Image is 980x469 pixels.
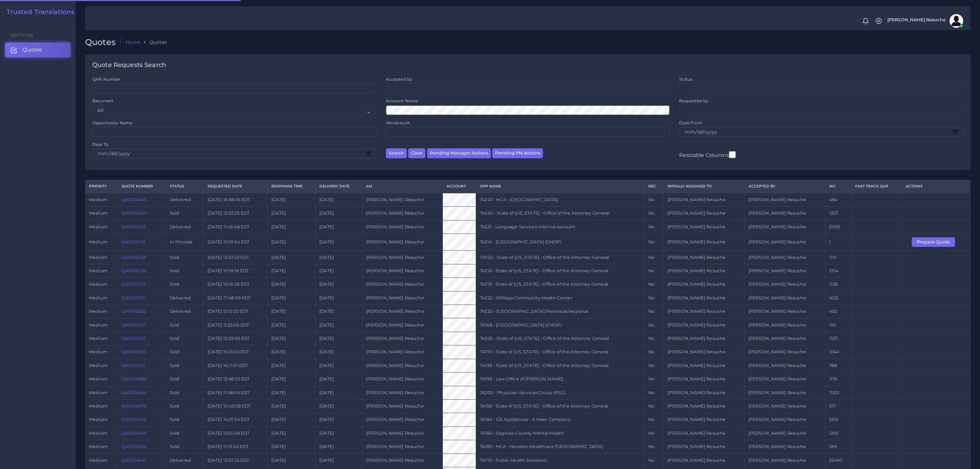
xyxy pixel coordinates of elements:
span: medium [89,309,107,314]
td: 74216 - State of [US_STATE] - Office of the Attorney General [476,264,644,277]
th: Fast Track QAR [851,180,901,193]
td: [PERSON_NAME] Resuche [362,386,442,399]
td: [DATE] 16:13:20 EDT [203,345,267,359]
td: [PERSON_NAME] Resuche [744,220,825,233]
td: [PERSON_NAME] Resuche [744,386,825,399]
td: [PERSON_NAME] Resuche [664,413,744,426]
td: 74205 - State of [US_STATE] - Office of the Attorney General [476,332,644,345]
td: [PERSON_NAME] Resuche [664,305,744,318]
label: Recurrent [92,98,114,104]
td: [PERSON_NAME] Resuche [362,413,442,426]
td: 1128 [825,278,851,291]
td: [PERSON_NAME] Resuche [362,207,442,220]
th: REC [644,180,664,193]
span: medium [89,403,107,409]
td: [DATE] 10:43:08 EDT [203,399,267,413]
td: [PERSON_NAME] Resuche [744,193,825,207]
td: [PERSON_NAME] Resuche [362,220,442,233]
a: QAR124976 [121,403,146,409]
td: [DATE] [315,345,362,359]
span: medium [89,444,107,449]
td: [PERSON_NAME] Resuche [362,399,442,413]
td: [DATE] [267,332,315,345]
td: [PERSON_NAME] Resuche [744,345,825,359]
td: [DATE] [315,193,362,207]
td: [PERSON_NAME] Resuche [744,264,825,277]
th: Quote Number [117,180,166,193]
th: Priority [85,180,117,193]
td: Delivered [166,193,203,207]
td: [DATE] 13:32:26 EDT [203,207,267,220]
th: Status [166,180,203,193]
td: [PERSON_NAME] Resuche [362,440,442,454]
td: Delivered [166,305,203,318]
td: [PERSON_NAME] Resuche [362,251,442,264]
td: [DATE] [267,345,315,359]
td: 1 [825,234,851,251]
a: QAR125052 [121,336,146,341]
span: [PERSON_NAME] Resuche [887,18,946,22]
a: QAR125419 [121,239,145,244]
a: QAR125434 [121,210,146,216]
td: [PERSON_NAME] Resuche [744,332,825,345]
td: 74222 - AllWays Community Health Center [476,291,644,305]
td: [PERSON_NAME] Resuche [362,345,442,359]
td: No [644,399,664,413]
label: Opportunity Name [92,120,132,126]
td: Sold [166,278,203,291]
td: No [644,373,664,386]
td: 317 [825,399,851,413]
td: Delivered [166,291,203,305]
td: 74199 - State of [US_STATE] - Office of the Attorney General [476,359,644,372]
td: 450 [825,305,851,318]
td: No [644,386,664,399]
td: No [644,305,664,318]
span: Quotes [22,46,42,54]
td: [DATE] [267,359,315,372]
td: No [644,413,664,426]
a: QAR125460 [121,197,146,202]
td: [PERSON_NAME] Resuche [664,440,744,454]
span: medium [89,336,107,341]
h2: Quotes [85,37,121,47]
td: Sold [166,440,203,454]
td: [DATE] [315,399,362,413]
td: [DATE] [315,454,362,467]
td: [DATE] [267,386,315,399]
td: [DATE] [315,318,362,332]
td: [DATE] [267,220,315,233]
td: No [644,291,664,305]
td: [DATE] [315,386,362,399]
td: 1191 [825,251,851,264]
td: 23490 [825,454,851,467]
td: 788 [825,359,851,372]
td: [PERSON_NAME] Resuche [664,373,744,386]
td: No [644,251,664,264]
td: 74198 - Law Office of [PERSON_NAME] [476,373,644,386]
a: QAR125423 [121,224,146,229]
td: No [644,454,664,467]
td: [DATE] 11:58:04 EDT [203,386,267,399]
td: Sold [166,332,203,345]
label: Date From [679,120,702,126]
span: medium [89,197,107,202]
td: Sold [166,251,203,264]
td: [PERSON_NAME] Resuche [664,220,744,233]
td: 1293 [825,426,851,440]
td: No [644,278,664,291]
td: 74168 - [GEOGRAPHIC_DATA] (CHOP) [476,318,644,332]
th: Opp Name [476,180,644,193]
a: QAR124847 [121,458,146,463]
span: medium [89,390,107,395]
td: [DATE] [315,234,362,251]
td: [DATE] [267,373,315,386]
td: [DATE] 12:29:56 EDT [203,332,267,345]
td: [DATE] [267,426,315,440]
td: [PERSON_NAME] Resuche [744,278,825,291]
a: QAR124904 [121,444,147,449]
th: Delivery Date [315,180,362,193]
span: medium [89,376,107,381]
td: 5201 [825,413,851,426]
td: 74241 - [GEOGRAPHIC_DATA] (CHOP) [476,234,644,251]
td: 7023 [825,386,851,399]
